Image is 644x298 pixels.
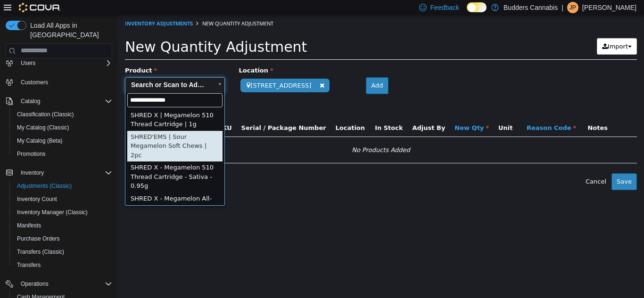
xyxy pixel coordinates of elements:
[9,116,105,147] div: SHRED'EMS | Sour Megamelon Soft Chews | 2pc
[13,259,44,271] a: Transfers
[13,122,112,133] span: My Catalog (Classic)
[17,111,74,118] span: Classification (Classic)
[9,121,116,134] button: My Catalog (Classic)
[17,57,39,69] button: Users
[26,21,112,40] span: Load All Apps in [GEOGRAPHIC_DATA]
[17,57,112,69] span: Users
[17,195,57,203] span: Inventory Count
[17,278,112,290] span: Operations
[17,278,52,290] button: Operations
[561,2,563,13] p: |
[2,277,116,290] button: Operations
[9,147,116,161] button: Promotions
[13,233,112,244] span: Purchase Orders
[21,169,44,177] span: Inventory
[9,206,116,219] button: Inventory Manager (Classic)
[9,146,105,177] div: SHRED X - Megamelon 510 Thread Cartridge - Sativa - 0.95g
[9,94,105,116] div: SHRED X | Megamelon 510 Thread Cartridge | 1g
[17,77,52,88] a: Customers
[13,193,61,205] a: Inventory Count
[13,180,112,192] span: Adjustments (Classic)
[13,135,66,146] a: My Catalog (Beta)
[2,166,116,179] button: Inventory
[17,76,112,88] span: Customers
[17,150,46,158] span: Promotions
[9,219,116,232] button: Manifests
[13,246,68,258] a: Transfers (Classic)
[13,180,75,192] a: Adjustments (Classic)
[567,2,578,13] div: Jessica Patterson
[13,233,64,244] a: Purchase Orders
[13,148,50,160] a: Promotions
[9,232,116,245] button: Purchase Orders
[9,134,116,147] button: My Catalog (Beta)
[9,179,116,193] button: Adjustments (Classic)
[17,222,41,229] span: Manifests
[13,207,91,218] a: Inventory Manager (Classic)
[9,193,116,206] button: Inventory Count
[19,3,61,12] img: Cova
[582,2,636,13] p: [PERSON_NAME]
[17,167,48,178] button: Inventory
[2,56,116,70] button: Users
[13,220,45,231] a: Manifests
[430,3,459,12] span: Feedback
[17,96,44,107] button: Catalog
[17,209,88,216] span: Inventory Manager (Classic)
[13,207,112,218] span: Inventory Manager (Classic)
[504,2,558,13] p: Budders Cannabis
[2,75,116,89] button: Customers
[21,79,48,86] span: Customers
[13,122,73,133] a: My Catalog (Classic)
[9,245,116,258] button: Transfers (Classic)
[13,109,112,120] span: Classification (Classic)
[17,137,63,145] span: My Catalog (Beta)
[17,124,69,131] span: My Catalog (Classic)
[17,96,112,107] span: Catalog
[17,261,41,269] span: Transfers
[13,109,78,120] a: Classification (Classic)
[467,12,467,13] span: Dark Mode
[21,59,35,67] span: Users
[13,148,112,160] span: Promotions
[17,167,112,178] span: Inventory
[17,235,60,242] span: Purchase Orders
[13,193,112,205] span: Inventory Count
[570,2,576,13] span: JP
[17,182,72,190] span: Adjustments (Classic)
[467,2,487,12] input: Dark Mode
[2,95,116,108] button: Catalog
[21,97,40,105] span: Catalog
[9,108,116,121] button: Classification (Classic)
[13,220,112,231] span: Manifests
[13,135,112,146] span: My Catalog (Beta)
[17,248,64,256] span: Transfers (Classic)
[9,177,105,199] div: SHRED X - Megamelon All-In-One - Hybrid - 0.3g
[13,259,112,271] span: Transfers
[21,280,49,288] span: Operations
[9,258,116,272] button: Transfers
[13,246,112,258] span: Transfers (Classic)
